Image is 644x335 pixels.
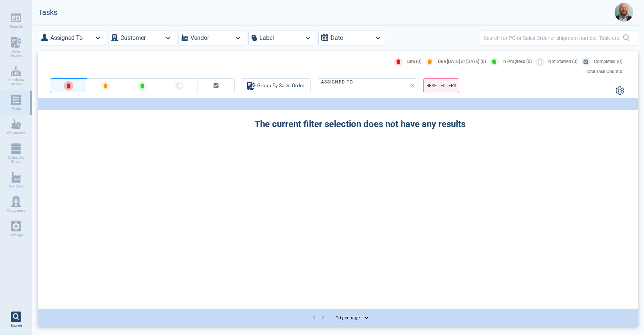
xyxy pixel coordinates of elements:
[407,59,422,64] span: Late (0)
[585,69,622,75] div: Total Task Count: 0
[108,31,175,45] button: Customer
[423,78,459,93] button: RESET FILTERS
[10,323,22,328] span: Search
[484,32,623,43] input: Search for PO or Sales Order or shipment number, Task, etc.
[259,33,274,43] label: Label
[50,33,83,43] label: Assigned To
[438,59,486,64] span: Due [DATE] or [DATE] (0)
[594,59,622,64] span: Completed (0)
[320,80,354,85] legend: Assigned To
[615,3,633,22] img: Avatar
[318,31,385,45] button: Date
[178,31,245,45] button: Vendor
[241,78,311,93] button: Group By Sales Order
[120,33,146,43] label: Customer
[548,59,578,64] span: Not Started (0)
[38,31,105,45] button: Assigned To
[331,33,343,43] label: Date
[247,81,304,90] div: Group By Sales Order
[310,313,328,323] nav: pagination navigation
[190,33,209,43] label: Vendor
[38,8,57,17] h2: Tasks
[248,31,315,45] button: Label
[502,59,532,64] span: In Progress (0)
